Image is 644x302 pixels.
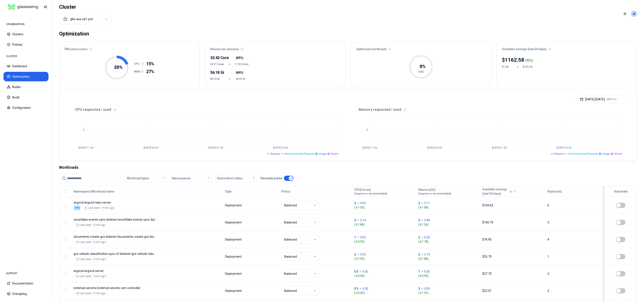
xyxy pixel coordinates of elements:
[576,95,632,104] button: [DATE]-[DATE]GMT+10
[208,146,223,149] tspan: [DATE] 01:00
[146,69,154,75] span: 27%
[505,56,524,63] p: 1162.58
[225,220,242,225] div: Deployment
[526,58,530,63] p: 92
[354,201,356,205] p: 2
[418,274,478,278] span: ( 0.95 )
[482,187,512,196] button: Available savings(last 30 days)
[418,192,451,195] span: (request vs recommended)
[74,252,157,256] p: gcs-vehicle-classification-sync-sf-listener
[270,152,280,156] span: Request
[225,187,231,196] button: Type
[418,269,420,274] p: 1
[482,271,544,276] div: $27.70
[225,237,242,242] div: Deployment
[3,20,49,29] div: ORGANISATION
[3,103,49,112] button: Configuration
[354,235,356,239] p: 1
[362,269,368,274] p: 0.05
[418,205,478,210] span: ( 1.89 )
[172,176,191,180] span: Namespaces
[418,187,451,196] button: Memory(Gi)(request vs recommended)
[76,292,105,295] div: Last seen: <1min ago
[76,275,105,278] div: Last seen: <1min ago
[362,146,377,149] tspan: [DATE] 11:00
[319,152,326,156] span: Usage
[547,289,600,293] div: 2
[418,235,420,239] p: 2
[424,235,430,239] p: 0.22
[3,279,49,288] button: Documentation
[354,188,387,195] div: CPU(Cores)
[354,274,414,278] span: ( 0.45 )
[602,152,610,156] span: Usage
[606,189,635,194] div: Automate
[360,252,366,257] p: 0.05
[547,187,562,196] button: Replica(s)
[354,286,358,291] p: 0.5
[492,146,507,149] tspan: [DATE] 01:00
[70,17,93,21] div: gke-aus-se1-prd
[351,42,491,54] div: Optimized workloads
[205,42,345,54] div: Resources (excess)
[237,56,242,60] span: 65%
[225,203,242,207] div: Deployment
[210,69,223,75] div: 56.18 Gi
[3,52,49,61] div: CLUSTER
[83,128,84,131] tspan: 0
[424,252,430,257] p: 0.14
[3,269,49,278] div: SUPPORT
[427,146,442,149] tspan: [DATE] 06:00
[360,235,366,239] p: 0.05
[424,286,430,291] p: 0.09
[273,146,288,149] tspan: [DATE] 20:00
[74,286,157,290] p: external-secrets-cert-controller
[354,291,414,295] span: ( 0.45 )
[74,200,157,205] p: argocd-repo-server
[547,271,600,276] div: 3
[3,93,49,102] button: Audit
[261,176,282,180] p: Recently active
[3,29,49,39] button: Clusters
[236,56,243,60] span: ( )
[354,222,414,227] span: ( 1.86 )
[424,201,430,205] p: 0.11
[354,239,414,244] span: ( 0.95 )
[74,187,114,196] button: Namespace/Workload name
[424,269,430,274] p: 0.05
[557,146,572,149] tspan: [DATE] 20:00
[547,237,600,242] div: 4
[210,55,223,61] div: 32.42 Core
[354,205,414,210] span: ( 1.95 )
[63,17,67,21] img: gcp
[354,257,414,261] span: ( 1.95 )
[236,70,243,75] span: ( )
[6,2,40,12] img: GlassWing
[237,70,242,75] span: 66%
[170,174,212,183] button: Namespaces
[424,218,430,222] p: 0.44
[144,146,159,149] tspan: [DATE] 06:00
[418,218,420,222] p: 2
[127,176,149,180] span: Workload types
[418,201,420,205] p: 2
[225,271,242,276] div: Deployment
[418,188,451,195] div: Memory(Gi)
[125,174,167,183] button: Workload types
[502,56,524,63] div: $
[74,206,81,210] div: HPA is enabled on both CPU and Memory, this workload cannot be optimised.
[285,152,314,156] span: Recommended Request
[210,77,223,81] span: 85.75 Gi
[614,152,622,156] span: Waste
[607,98,616,101] span: GMT+10
[65,107,348,112] div: CPU requested / used
[59,3,111,10] h1: Cluster
[616,203,625,208] button: This workload cannot be automated, because HPA is applied or managed by Gitops.
[354,187,387,196] button: CPU(Cores)(request vs recommended)
[418,239,478,244] span: ( 1.78 )
[3,72,49,81] button: Optimization
[210,63,224,66] span: 49.71 Cores
[76,240,105,244] div: Last seen: <1min ago
[360,218,366,222] p: 0.14
[482,289,544,293] div: $22.01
